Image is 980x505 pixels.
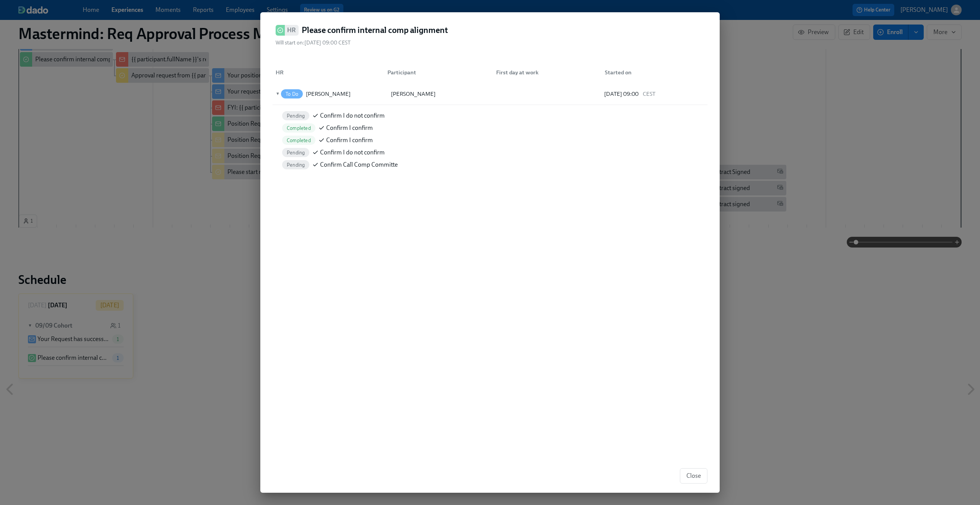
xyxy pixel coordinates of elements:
h6: HR [287,25,296,35]
span: Confirm I do not confirm [320,148,385,157]
span: Pending [282,162,309,168]
div: HR [273,68,381,77]
div: Participant [384,68,490,77]
div: Started on [599,65,707,80]
div: Participant [381,65,490,80]
span: Completed [282,125,315,131]
span: CEST [642,89,655,98]
div: Started on [602,68,707,77]
div: First day at work [493,68,599,77]
span: Confirm I confirm [326,136,373,144]
span: Will start on: [DATE] 09:00 CEST [276,39,351,46]
button: Close [680,468,707,484]
div: First day at work [490,65,599,80]
span: To Do [281,91,303,97]
span: Confirm I do not confirm [320,111,385,120]
span: Confirm Call Comp Committe [320,161,398,169]
div: [PERSON_NAME] [389,89,493,98]
div: [DATE] 09:00 [604,89,705,98]
span: Confirm I confirm [326,124,373,132]
span: Pending [282,113,309,119]
span: Pending [282,150,309,156]
h4: Please confirm internal comp alignment [302,25,448,36]
span: Close [686,472,701,480]
span: Completed [282,138,315,143]
div: HR [273,65,381,80]
div: [PERSON_NAME] [306,89,351,98]
span: ▼ [274,90,279,98]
